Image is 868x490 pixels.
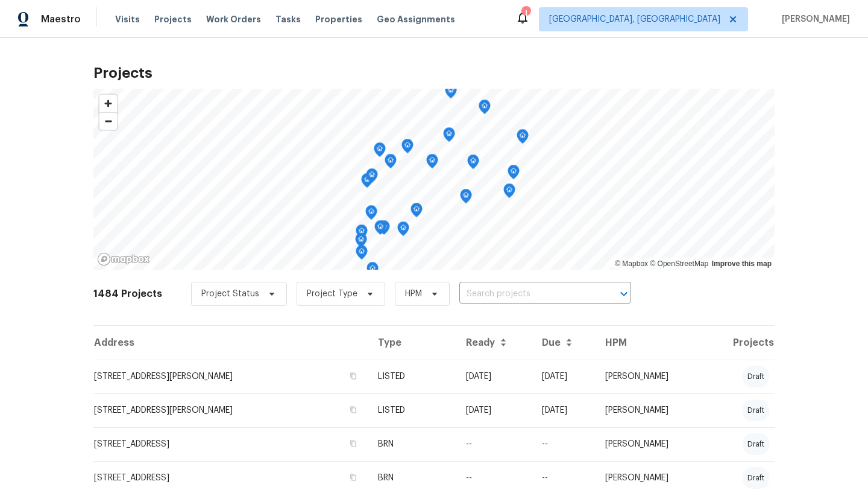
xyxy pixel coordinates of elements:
[445,84,457,103] div: Map marker
[374,220,386,239] div: Map marker
[615,285,632,302] button: Open
[697,326,775,360] th: Projects
[549,13,720,25] span: [GEOGRAPHIC_DATA], [GEOGRAPHIC_DATA]
[355,233,367,252] div: Map marker
[596,326,697,360] th: HPM
[479,100,491,118] div: Map marker
[517,129,529,148] div: Map marker
[93,288,162,300] h2: 1484 Projects
[385,154,397,173] div: Map marker
[532,393,596,427] td: [DATE]
[650,259,708,268] a: OpenStreetMap
[397,221,409,240] div: Map marker
[93,89,775,270] canvas: Map
[348,371,359,381] button: Copy Address
[532,360,596,393] td: [DATE]
[115,13,140,25] span: Visits
[712,259,772,268] a: Improve this map
[460,189,472,208] div: Map marker
[154,13,192,25] span: Projects
[743,399,769,421] div: draft
[93,326,368,360] th: Address
[356,224,368,243] div: Map marker
[366,262,379,281] div: Map marker
[743,366,769,387] div: draft
[348,472,359,483] button: Copy Address
[426,154,438,173] div: Map marker
[99,112,117,130] button: Zoom out
[615,259,648,268] a: Mapbox
[366,168,378,187] div: Map marker
[777,13,850,25] span: [PERSON_NAME]
[377,13,455,25] span: Geo Assignments
[307,288,357,300] span: Project Type
[97,252,150,266] a: Mapbox homepage
[206,13,261,25] span: Work Orders
[596,360,697,393] td: [PERSON_NAME]
[368,326,456,360] th: Type
[374,142,386,161] div: Map marker
[401,139,414,157] div: Map marker
[743,467,769,489] div: draft
[443,127,455,146] div: Map marker
[467,154,479,173] div: Map marker
[405,288,422,300] span: HPM
[368,393,456,427] td: LISTED
[41,13,81,25] span: Maestro
[356,245,368,264] div: Map marker
[456,427,532,461] td: --
[315,13,362,25] span: Properties
[456,393,532,427] td: [DATE]
[521,7,530,19] div: 1
[93,393,368,427] td: [STREET_ADDRESS][PERSON_NAME]
[456,360,532,393] td: [DATE]
[596,427,697,461] td: [PERSON_NAME]
[99,95,117,112] button: Zoom in
[93,427,368,461] td: [STREET_ADDRESS]
[368,427,456,461] td: BRN
[503,183,515,202] div: Map marker
[93,67,775,79] h2: Projects
[368,360,456,393] td: LISTED
[201,288,259,300] span: Project Status
[275,15,301,24] span: Tasks
[532,326,596,360] th: Due
[596,393,697,427] td: [PERSON_NAME]
[410,203,423,221] div: Map marker
[93,360,368,393] td: [STREET_ADDRESS][PERSON_NAME]
[459,285,597,304] input: Search projects
[456,326,532,360] th: Ready
[348,404,359,415] button: Copy Address
[743,433,769,455] div: draft
[365,205,377,224] div: Map marker
[361,173,373,192] div: Map marker
[508,165,520,183] div: Map marker
[532,427,596,461] td: Resale COE 2025-08-13T00:00:00.000Z
[348,438,359,449] button: Copy Address
[99,113,117,130] span: Zoom out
